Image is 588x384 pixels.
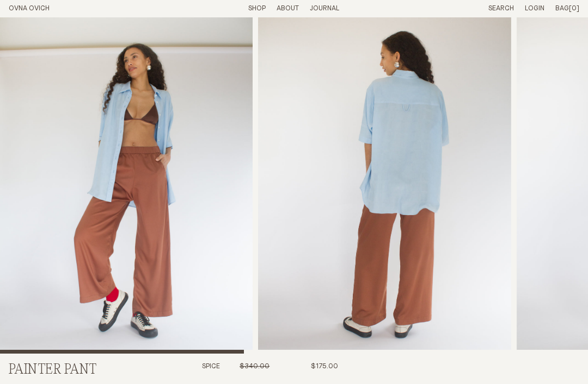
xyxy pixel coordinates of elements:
a: Journal [310,5,339,12]
div: 2 / 5 [258,17,511,354]
img: Painter Pant [258,17,511,354]
span: $175.00 [311,363,338,370]
a: Login [525,5,544,12]
a: Home [9,5,50,12]
h2: Painter Pant [9,362,145,378]
a: Shop [248,5,266,12]
summary: About [277,4,299,14]
span: Bag [555,5,569,12]
span: [0] [569,5,579,12]
a: Search [488,5,514,12]
span: $340.00 [240,363,269,370]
